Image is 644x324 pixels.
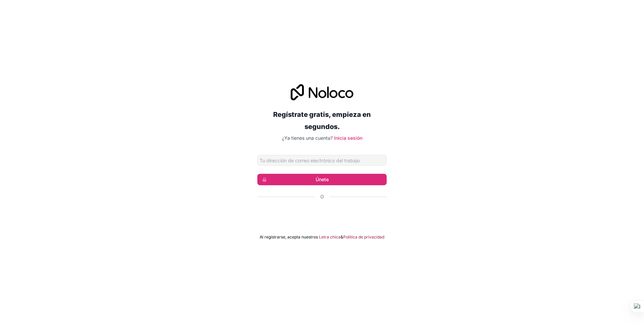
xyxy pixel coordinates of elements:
[257,108,387,133] h2: Regístrate gratis, empieza en segundos.
[319,234,341,240] a: Letra chica
[320,193,324,200] span: O
[257,174,387,185] button: Únete
[343,234,384,240] a: Política de privacidad
[341,234,343,240] span: &
[282,135,333,141] span: ¿Ya tienes una cuenta?
[334,135,362,141] a: Inicia sesión
[316,176,329,183] font: Únete
[260,234,318,240] span: Al registrarse, acepta nuestros
[257,155,387,166] input: Dirección de correo electrónico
